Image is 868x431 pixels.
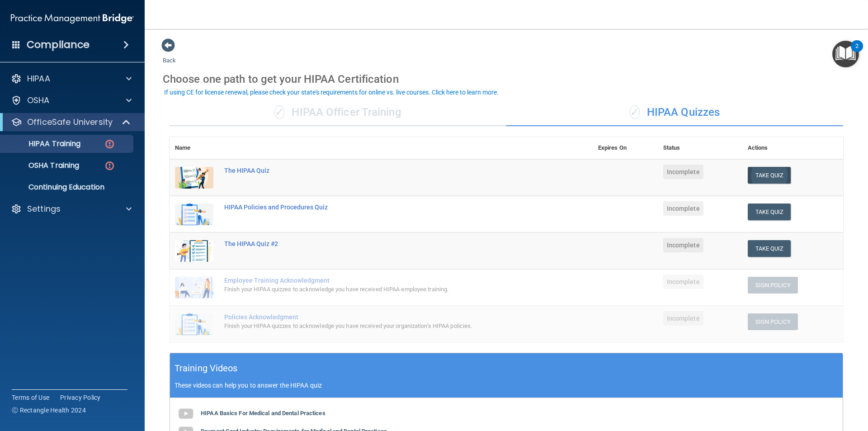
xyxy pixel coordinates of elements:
button: If using CE for license renewal, please check your state's requirements for online vs. live cours... [163,88,500,97]
th: Name [170,137,219,159]
span: ✓ [630,105,640,119]
button: Take Quiz [748,240,791,257]
div: The HIPAA Quiz #2 [224,240,547,247]
div: HIPAA Quizzes [506,99,843,126]
a: OfficeSafe University [11,117,131,128]
th: Status [658,137,742,159]
div: Employee Training Acknowledgment [224,277,547,284]
b: HIPAA Basics For Medical and Dental Practices [201,410,325,417]
span: Incomplete [663,165,703,179]
p: HIPAA [27,73,50,84]
div: Finish your HIPAA quizzes to acknowledge you have received HIPAA employee training. [224,284,547,295]
div: Finish your HIPAA quizzes to acknowledge you have received your organization’s HIPAA policies. [224,321,547,332]
span: Incomplete [663,201,703,216]
h4: Compliance [27,38,90,51]
p: Continuing Education [6,183,129,192]
div: HIPAA Officer Training [170,99,506,126]
div: 2 [855,46,859,58]
img: PMB logo [11,9,134,28]
a: Terms of Use [12,393,49,402]
img: danger-circle.6113f641.png [104,138,115,150]
div: If using CE for license renewal, please check your state's requirements for online vs. live cours... [164,89,499,95]
div: Policies Acknowledgment [224,313,547,321]
button: Take Quiz [748,204,791,220]
p: OfficeSafe University [27,117,113,128]
div: Choose one path to get your HIPAA Certification [163,66,850,92]
button: Open Resource Center, 2 new notifications [832,41,859,67]
p: Settings [27,204,61,214]
button: Sign Policy [748,277,798,294]
p: OSHA [27,95,50,106]
span: ✓ [274,105,284,119]
th: Actions [742,137,843,159]
a: Back [163,46,176,64]
div: The HIPAA Quiz [224,167,547,174]
h5: Training Videos [175,360,238,376]
span: Incomplete [663,275,703,289]
p: OSHA Training [6,161,79,170]
img: gray_youtube_icon.38fcd6cc.png [177,405,195,423]
button: Take Quiz [748,167,791,184]
th: Expires On [593,137,658,159]
a: Privacy Policy [60,393,101,402]
p: These videos can help you to answer the HIPAA quiz [175,382,838,389]
a: HIPAA [11,73,132,84]
span: Ⓒ Rectangle Health 2024 [12,406,86,415]
p: HIPAA Training [6,139,80,148]
span: Incomplete [663,238,703,252]
div: HIPAA Policies and Procedures Quiz [224,204,547,211]
button: Sign Policy [748,313,798,330]
a: OSHA [11,95,132,106]
span: Incomplete [663,311,703,326]
img: danger-circle.6113f641.png [104,160,115,171]
a: Settings [11,204,132,214]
